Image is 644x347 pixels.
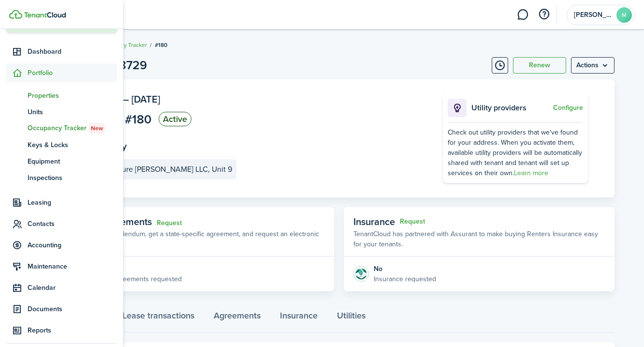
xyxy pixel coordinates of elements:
[513,57,566,74] button: Renew
[28,261,117,272] span: Maintenance
[28,46,117,57] span: Dashboard
[28,283,117,293] span: Calendar
[353,214,395,229] span: Insurance
[471,102,551,114] p: Utility providers
[28,304,117,314] span: Documents
[9,10,22,19] img: TenantCloud
[6,153,117,169] a: Equipment
[374,274,436,284] p: Insurance requested
[73,229,324,249] p: Build a lease addendum, get a state-specific agreement, and request an electronic signature.
[28,123,117,134] span: Occupancy Tracker
[400,218,425,226] button: Request
[553,104,583,112] button: Configure
[6,87,117,104] a: Properties
[514,168,548,178] a: Learn more
[353,266,369,282] img: Insurance protection
[536,6,552,23] button: Open resource center
[93,274,182,284] p: Lease agreements requested
[157,219,182,227] a: Request
[204,303,270,332] a: Agreements
[28,325,117,335] span: Reports
[374,264,436,274] div: No
[28,91,117,101] span: Properties
[492,57,508,74] button: Timeline
[6,169,117,186] a: Inspections
[28,197,117,208] span: Leasing
[159,112,191,126] status: Active
[270,303,327,332] a: Insurance
[28,68,117,78] span: Portfolio
[571,57,615,74] menu-btn: Actions
[6,42,117,61] a: Dashboard
[155,41,167,49] span: #180
[28,156,117,166] span: Equipment
[616,7,632,23] avatar-text: M
[353,229,605,249] p: TenantCloud has partnered with Assurant to make buying Renters Insurance easy for your tenants.
[28,107,117,117] span: Units
[28,240,117,250] span: Accounting
[327,303,375,332] a: Utilities
[28,173,117,183] span: Inspections
[513,2,532,27] a: Messaging
[132,92,160,106] span: [DATE]
[113,303,204,332] a: Lease transactions
[93,264,182,274] div: No
[6,136,117,153] a: Keys & Locks
[111,165,232,174] e-details-info-title: Future [PERSON_NAME] LLC, Unit 9
[121,92,129,106] span: —
[24,12,66,18] img: TenantCloud
[28,140,117,150] span: Keys & Locks
[6,120,117,136] a: Occupancy TrackerNew
[571,57,615,74] button: Open menu
[448,127,583,178] div: Check out utility providers that we've found for your address. When you activate them, available ...
[6,104,117,120] a: Units
[6,321,117,340] a: Reports
[574,12,613,18] span: Marcelo
[28,219,117,229] span: Contacts
[91,124,103,133] span: New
